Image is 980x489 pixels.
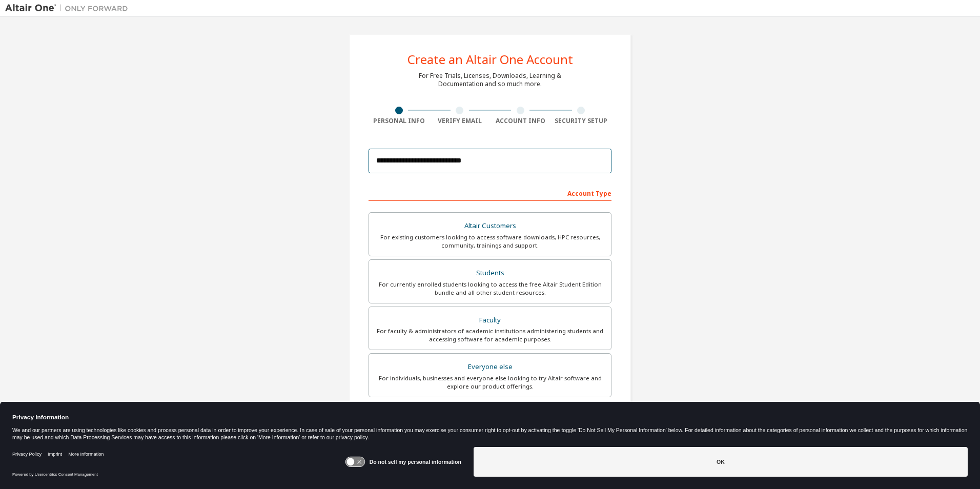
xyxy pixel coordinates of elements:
div: Security Setup [551,117,612,125]
div: Altair Customers [375,219,605,233]
div: Personal Info [369,117,430,125]
div: Verify Email [430,117,491,125]
div: For individuals, businesses and everyone else looking to try Altair software and explore our prod... [375,374,605,391]
div: For existing customers looking to access software downloads, HPC resources, community, trainings ... [375,233,605,250]
img: Altair One [5,3,133,13]
div: For faculty & administrators of academic institutions administering students and accessing softwa... [375,327,605,343]
div: For currently enrolled students looking to access the free Altair Student Edition bundle and all ... [375,280,605,297]
div: Account Info [490,117,551,125]
div: For Free Trials, Licenses, Downloads, Learning & Documentation and so much more. [419,72,561,88]
div: Faculty [375,313,605,328]
div: Account Type [369,185,611,201]
div: Everyone else [375,360,605,374]
div: Create an Altair One Account [407,53,573,66]
div: Students [375,266,605,280]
